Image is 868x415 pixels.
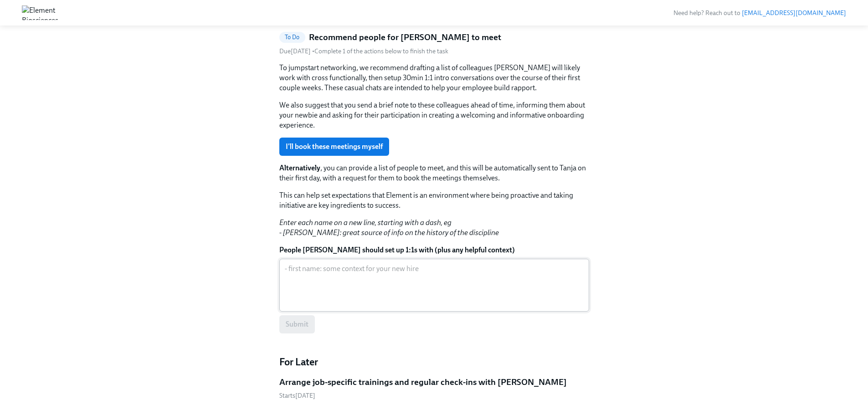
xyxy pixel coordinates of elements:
[279,376,567,388] h5: Arrange job-specific trainings and regular check-ins with [PERSON_NAME]
[279,392,315,400] span: Wednesday, August 27th 2025, 9:00 am
[279,190,589,210] p: This can help set expectations that Element is an environment where being proactive and taking in...
[279,218,499,237] em: Enter each name on a new line, starting with a dash, eg - [PERSON_NAME]: great source of info on ...
[279,47,448,56] div: • Complete 1 of the actions below to finish the task
[279,355,589,369] h4: For Later
[279,138,389,156] button: I'll book these meetings myself
[279,47,312,55] span: Saturday, August 30th 2025, 9:00 am
[279,31,589,56] a: To DoRecommend people for [PERSON_NAME] to meetDue[DATE] •Complete 1 of the actions below to fini...
[279,164,320,172] strong: Alternatively
[673,9,846,17] span: Need help? Reach out to
[279,34,305,41] span: To Do
[279,100,589,130] p: We also suggest that you send a brief note to these colleagues ahead of time, informing them abou...
[742,9,846,17] a: [EMAIL_ADDRESS][DOMAIN_NAME]
[279,163,589,183] p: , you can provide a list of people to meet, and this will be automatically sent to Tanja on their...
[286,142,383,151] span: I'll book these meetings myself
[22,5,58,20] img: Element Biosciences
[279,376,589,400] a: Arrange job-specific trainings and regular check-ins with [PERSON_NAME]Starts[DATE]
[279,245,589,255] label: People [PERSON_NAME] should set up 1:1s with (plus any helpful context)
[279,63,589,93] p: To jumpstart networking, we recommend drafting a list of colleagues [PERSON_NAME] will likely wor...
[309,31,501,43] h5: Recommend people for [PERSON_NAME] to meet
